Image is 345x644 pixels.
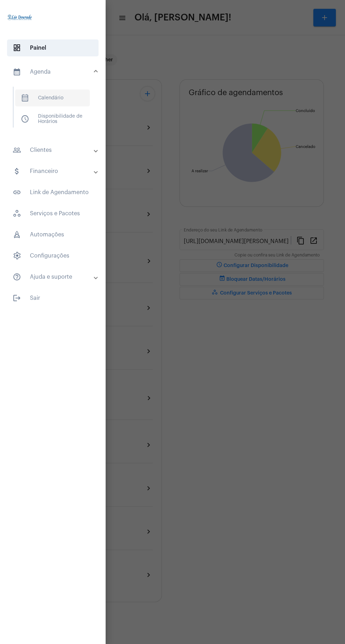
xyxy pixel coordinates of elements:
[13,146,21,154] mat-icon: sidenav icon
[7,184,99,201] span: Link de Agendamento
[13,273,94,281] mat-panel-title: Ajuda e suporte
[7,290,99,306] span: Sair
[13,209,21,218] span: sidenav icon
[6,4,34,32] img: 4c910ca3-f26c-c648-53c7-1a2041c6e520.jpg
[13,294,21,302] mat-icon: sidenav icon
[13,273,21,281] mat-icon: sidenav icon
[13,167,94,175] mat-panel-title: Financeiro
[4,61,106,83] mat-expansion-panel-header: sidenav iconAgenda
[7,247,99,264] span: Configurações
[13,252,21,260] span: sidenav icon
[4,268,106,285] mat-expansion-panel-header: sidenav iconAjuda e suporte
[4,163,106,180] mat-expansion-panel-header: sidenav iconFinanceiro
[7,226,99,243] span: Automações
[13,44,21,52] span: sidenav icon
[21,115,29,123] span: sidenav icon
[4,83,106,137] div: sidenav iconAgenda
[7,39,99,56] span: Painel
[4,142,106,159] mat-expansion-panel-header: sidenav iconClientes
[7,205,99,222] span: Serviços e Pacotes
[13,167,21,175] mat-icon: sidenav icon
[21,94,29,102] span: sidenav icon
[15,89,90,106] span: Calendário
[13,68,21,76] mat-icon: sidenav icon
[13,146,94,154] mat-panel-title: Clientes
[13,188,21,197] mat-icon: sidenav icon
[13,68,94,76] mat-panel-title: Agenda
[13,230,21,239] span: sidenav icon
[15,111,90,128] span: Disponibilidade de Horários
